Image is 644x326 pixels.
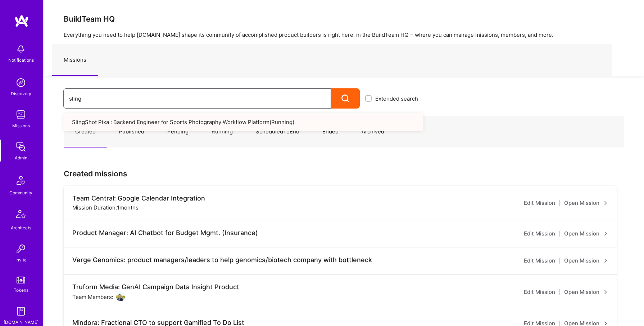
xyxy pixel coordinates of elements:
[64,169,624,178] h3: Created missions
[15,256,27,264] div: Invite
[15,154,27,162] div: Admin
[107,116,156,147] a: Published
[4,318,38,326] div: [DOMAIN_NAME]
[72,292,125,301] div: Team Members:
[14,75,28,90] img: discovery
[524,229,555,238] a: Edit Mission
[116,292,125,301] img: User Avatar
[8,56,34,64] div: Notifications
[200,116,244,147] a: Running
[524,256,555,265] a: Edit Mission
[375,95,418,102] span: Extended search
[156,116,200,147] a: Pending
[72,256,372,264] div: Verge Genomics: product managers/leaders to help genomics/biotech company with bottleneck
[564,256,608,265] a: Open Mission
[63,113,423,131] a: SlingShot Pixa : Backend Engineer for Sports Photography Workflow Platform(Running)
[604,259,608,263] i: icon ArrowRight
[524,199,555,207] a: Edit Mission
[311,116,350,147] a: Ended
[64,14,624,23] h3: BuildTeam HQ
[14,140,28,154] img: admin teamwork
[564,199,608,207] a: Open Mission
[64,31,624,39] p: Everything you need to help [DOMAIN_NAME] shape its community of accomplished product builders is...
[14,107,28,122] img: teamwork
[69,89,325,108] input: What type of mission are you looking for?
[12,172,30,189] img: Community
[52,44,98,76] a: Missions
[524,288,555,296] a: Edit Mission
[604,201,608,205] i: icon ArrowRight
[564,288,608,296] a: Open Mission
[244,116,311,147] a: ScheduledToEnd
[604,232,608,236] i: icon ArrowRight
[11,224,31,232] div: Architects
[72,204,139,211] div: Mission Duration: 1 months
[14,42,28,56] img: bell
[64,116,107,147] a: Created
[14,14,29,27] img: logo
[72,229,258,237] div: Product Manager: AI Chatbot for Budget Mgmt. (Insurance)
[72,283,239,291] div: Truform Media: GenAI Campaign Data Insight Product
[604,290,608,294] i: icon ArrowRight
[72,194,205,202] div: Team Central: Google Calendar Integration
[14,286,28,294] div: Tokens
[604,321,608,326] i: icon ArrowRight
[564,229,608,238] a: Open Mission
[11,90,31,97] div: Discovery
[350,116,396,147] a: Archived
[17,277,25,283] img: tokens
[12,207,30,224] img: Architects
[14,242,28,256] img: Invite
[12,122,30,129] div: Missions
[9,189,32,197] div: Community
[14,304,28,318] img: guide book
[341,94,350,103] i: icon Search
